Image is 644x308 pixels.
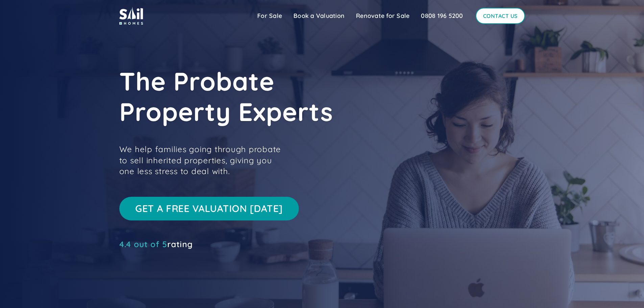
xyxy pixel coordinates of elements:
[476,8,525,24] a: Contact Us
[119,241,193,247] a: 4.4 out of 5rating
[119,7,143,25] img: sail home logo
[119,66,424,127] h1: The Probate Property Experts
[119,241,193,247] div: rating
[119,251,221,259] iframe: Customer reviews powered by Trustpilot
[350,9,415,23] a: Renovate for Sale
[415,9,469,23] a: 0808 196 5200
[252,9,288,23] a: For Sale
[119,144,288,176] p: We help families going through probate to sell inherited properties, giving you one less stress t...
[119,239,167,249] span: 4.4 out of 5
[288,9,350,23] a: Book a Valuation
[119,197,299,220] a: Get a free valuation [DATE]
